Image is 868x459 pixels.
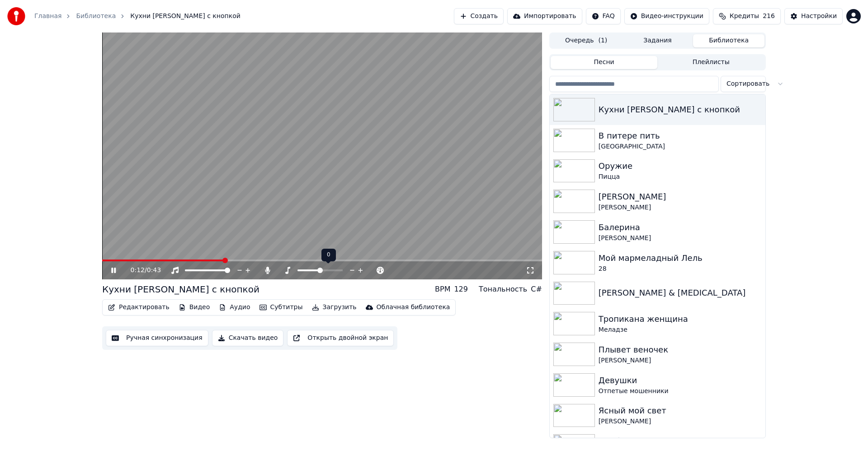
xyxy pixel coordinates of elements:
div: Пицца [599,172,762,181]
div: [PERSON_NAME] [599,203,762,212]
div: [PERSON_NAME] [599,417,762,426]
button: Субтитры [256,301,307,314]
div: [GEOGRAPHIC_DATA] [599,142,762,151]
div: [PERSON_NAME] [599,356,762,365]
span: ( 1 ) [598,36,607,45]
div: Облачная библиотека [377,303,450,312]
span: Кредиты [730,12,759,21]
div: Ясный мой свет [599,404,762,417]
button: Скачать видео [212,330,284,346]
div: [PERSON_NAME] & [MEDICAL_DATA] [599,287,762,299]
div: 0 [321,249,336,261]
span: 216 [763,12,775,21]
div: Мой мармеладный Лель [599,252,762,264]
button: Видео [175,301,214,314]
button: Задания [622,34,693,47]
button: Кредиты216 [713,8,781,24]
div: C# [531,284,542,295]
div: Балерина [599,221,762,234]
span: Кухни [PERSON_NAME] с кнопкой [130,12,241,21]
span: 0:12 [131,266,145,275]
button: FAQ [586,8,621,24]
a: Библиотека [76,12,116,21]
span: Сортировать [726,79,769,88]
button: Плейлисты [657,56,764,69]
button: Создать [454,8,504,24]
div: Тропикана женщина [599,313,762,325]
div: BPM [435,284,450,295]
div: 129 [454,284,468,295]
button: Песни [551,56,658,69]
span: 0:43 [147,266,161,275]
div: / [131,266,152,275]
nav: breadcrumb [34,12,241,21]
button: Открыть двойной экран [287,330,394,346]
button: Аудио [215,301,254,314]
div: Отпетые мошенники [599,387,762,396]
div: Настройки [801,12,837,21]
div: [PERSON_NAME] [599,234,762,243]
div: Кухни [PERSON_NAME] с кнопкой [102,283,259,296]
div: Тональность [479,284,527,295]
a: Главная [34,12,61,21]
button: Настройки [784,8,843,24]
div: Девушки [599,374,762,387]
img: youka [7,7,25,25]
div: В питере пить [599,130,762,142]
button: Видео-инструкции [624,8,709,24]
div: Кухни [PERSON_NAME] с кнопкой [599,103,762,116]
div: Оружие [599,160,762,172]
div: [PERSON_NAME] [599,190,762,203]
div: Плывет веночек [599,343,762,356]
button: Редактировать [104,301,173,314]
button: Библиотека [693,34,764,47]
div: Меладзе [599,325,762,334]
div: Улыбка [599,435,762,448]
button: Очередь [551,34,622,47]
button: Загрузить [308,301,360,314]
div: 28 [599,264,762,274]
button: Ручная синхронизация [106,330,208,346]
button: Импортировать [507,8,582,24]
